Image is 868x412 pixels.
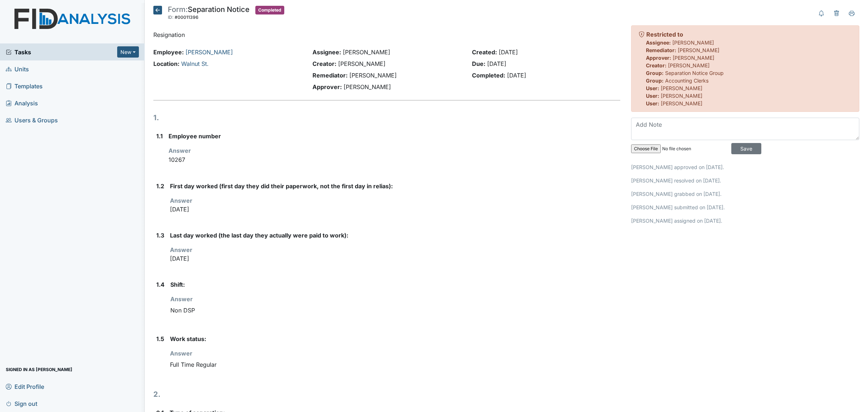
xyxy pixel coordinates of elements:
span: [PERSON_NAME] [343,49,390,56]
span: [DATE] [507,72,526,79]
strong: Remediator: [646,47,676,53]
strong: Remediator: [312,72,348,79]
span: [PERSON_NAME] [661,93,702,99]
strong: Answer [170,246,192,253]
strong: Answer [170,295,193,303]
span: [PERSON_NAME] [338,60,386,67]
span: Form: [168,5,188,14]
span: [PERSON_NAME] [661,85,702,91]
a: Tasks [6,48,117,56]
span: ID: [168,14,174,20]
strong: Employee: [153,49,184,56]
strong: Restricted to [646,31,683,38]
strong: Group: [646,70,664,76]
p: Resignation [153,30,620,39]
span: Signed in as [PERSON_NAME] [6,364,72,375]
strong: Completed: [472,72,505,79]
span: Separation Notice Group [665,70,724,76]
p: [DATE] [170,205,620,214]
p: [DATE] [170,254,620,263]
label: 1.4 [156,280,165,289]
strong: Approver: [646,55,671,61]
strong: Creator: [312,60,336,67]
strong: Group: [646,77,664,84]
div: Non DSP [170,303,620,317]
span: Templates [6,80,43,92]
h1: 1. [153,112,620,123]
div: Separation Notice [168,6,250,22]
label: 1.3 [156,231,164,240]
label: First day worked (first day they did their paperwork, not the first day in relias): [170,182,393,190]
strong: Assignee: [312,49,341,56]
span: [PERSON_NAME] [678,47,719,53]
strong: Answer [169,147,191,154]
strong: Approver: [312,83,342,91]
label: 1.2 [156,182,164,190]
p: [PERSON_NAME] grabbed on [DATE]. [631,190,859,198]
span: Units [6,63,29,75]
span: [PERSON_NAME] [672,39,714,46]
label: Last day worked (the last day they actually were paid to work): [170,231,348,240]
span: [PERSON_NAME] [344,83,391,91]
strong: User: [646,85,659,91]
span: Sign out [6,398,37,409]
span: [PERSON_NAME] [349,72,397,79]
strong: Created: [472,49,497,56]
span: Analysis [6,97,38,109]
label: Shift: [170,280,185,289]
span: Users & Groups [6,114,58,126]
p: [PERSON_NAME] submitted on [DATE]. [631,203,859,211]
strong: User: [646,100,659,106]
strong: Location: [153,60,179,67]
a: [PERSON_NAME] [186,49,233,56]
span: #00011396 [175,14,199,20]
span: [DATE] [487,60,506,67]
span: Accounting Clerks [665,77,709,84]
strong: Assignee: [646,39,671,46]
strong: Answer [170,197,192,204]
input: Save [731,143,761,154]
label: Employee number [169,132,221,140]
span: [PERSON_NAME] [661,100,702,106]
span: [PERSON_NAME] [673,55,714,61]
span: Edit Profile [6,381,44,392]
a: Walnut St. [181,60,209,67]
strong: Answer [170,350,192,357]
span: [PERSON_NAME] [668,62,710,68]
label: 1.1 [156,132,163,140]
strong: Due: [472,60,485,67]
p: [PERSON_NAME] approved on [DATE]. [631,163,859,171]
span: Completed [255,6,284,14]
strong: User: [646,93,659,99]
p: [PERSON_NAME] resolved on [DATE]. [631,177,859,184]
h1: 2. [153,389,620,400]
label: Work status: [170,335,206,343]
span: [DATE] [499,49,518,56]
strong: Creator: [646,62,667,68]
button: New [117,46,139,58]
div: Full Time Regular [170,358,620,371]
p: [PERSON_NAME] assigned on [DATE]. [631,217,859,224]
label: 1.5 [156,335,164,343]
